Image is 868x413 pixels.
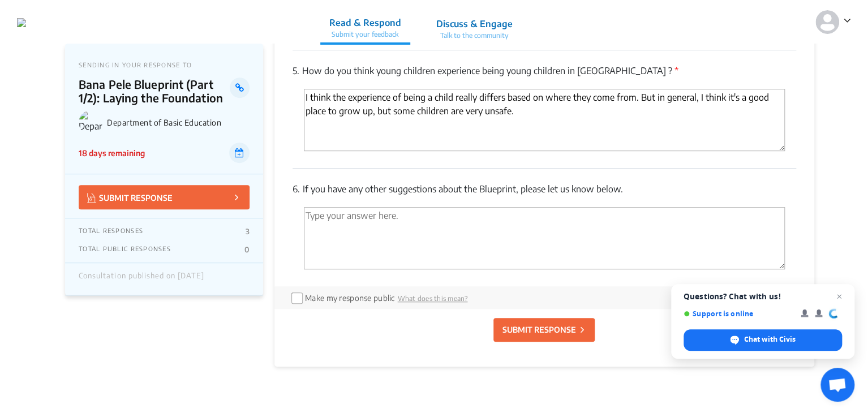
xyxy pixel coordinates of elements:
p: SUBMIT RESPONSE [87,191,173,204]
label: Make my response public [305,293,394,303]
span: Close chat [832,290,846,303]
span: What does this mean? [398,294,468,303]
p: Discuss & Engage [436,17,513,31]
p: Read & Respond [329,16,401,29]
button: SUBMIT RESPONSE [493,318,595,342]
p: How do you think young children experience being young children in [GEOGRAPHIC_DATA] ? [293,64,796,78]
p: If you have any other suggestions about the Blueprint, please let us know below. [293,182,796,196]
span: Questions? Chat with us! [684,292,842,301]
span: 5. [293,65,299,76]
p: TOTAL PUBLIC RESPONSES [79,245,171,254]
p: SENDING IN YOUR RESPONSE TO [79,61,250,68]
div: Consultation published on [DATE] [79,272,204,286]
span: 6. [293,183,300,195]
p: 18 days remaining [79,147,145,159]
span: Chat with Civis [744,334,796,345]
img: Vector.jpg [87,193,96,203]
img: person-default.svg [815,10,839,34]
span: Support is online [684,309,793,318]
button: SUBMIT RESPONSE [79,185,250,209]
div: Open chat [820,368,854,402]
p: 0 [244,245,250,254]
div: Chat with Civis [684,329,842,351]
p: 3 [246,227,250,236]
textarea: 'Type your answer here.' | translate [304,89,785,151]
p: Submit your feedback [329,29,401,40]
p: Bana Pele Blueprint (Part 1/2): Laying the Foundation [79,78,230,105]
img: r3bhv9o7vttlwasn7lg2llmba4yf [17,18,26,27]
p: Department of Basic Education [107,118,250,127]
p: Talk to the community [436,31,513,41]
p: TOTAL RESPONSES [79,227,143,236]
textarea: 'Type your answer here.' | translate [304,207,785,269]
img: Department of Basic Education logo [79,110,102,134]
p: SUBMIT RESPONSE [502,324,575,335]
